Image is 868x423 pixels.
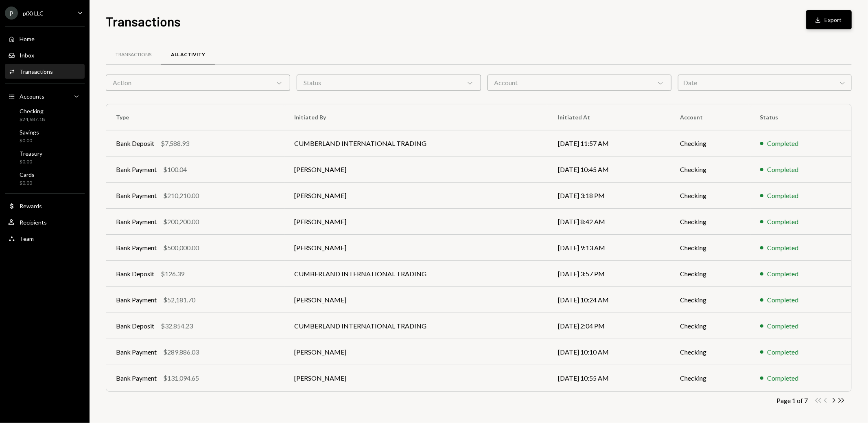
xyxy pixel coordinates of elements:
[163,191,199,200] div: $210,210.00
[548,130,671,156] td: [DATE] 11:57 AM
[5,215,85,229] a: Recipients
[163,217,199,227] div: $200,200.00
[670,235,750,261] td: Checking
[767,373,799,383] div: Completed
[548,339,671,365] td: [DATE] 10:10 AM
[767,243,799,253] div: Completed
[20,129,39,136] div: Savings
[806,10,852,29] button: Export
[767,347,799,357] div: Completed
[163,165,187,174] div: $100.04
[670,183,750,209] td: Checking
[284,156,548,183] td: [PERSON_NAME]
[163,347,199,357] div: $289,886.03
[670,209,750,235] td: Checking
[750,104,851,130] th: Status
[548,365,671,391] td: [DATE] 10:55 AM
[20,159,42,165] div: $0.00
[5,105,85,125] a: Checking$24,687.18
[670,339,750,365] td: Checking
[548,156,671,183] td: [DATE] 10:45 AM
[106,44,161,65] a: Transactions
[5,48,85,62] a: Inbox
[20,219,47,226] div: Recipients
[5,7,18,20] div: P
[20,68,53,75] div: Transactions
[20,52,34,59] div: Inbox
[106,104,284,130] th: Type
[20,137,39,144] div: $0.00
[284,130,548,156] td: CUMBERLAND INTERNATIONAL TRADING
[297,75,481,91] div: Status
[284,261,548,287] td: CUMBERLAND INTERNATIONAL TRADING
[161,139,189,148] div: $7,588.93
[163,243,199,253] div: $500,000.00
[767,165,799,174] div: Completed
[20,108,45,115] div: Checking
[161,44,215,65] a: All Activity
[767,139,799,148] div: Completed
[548,104,671,130] th: Initiated At
[776,397,808,404] div: Page 1 of 7
[116,269,154,279] div: Bank Deposit
[284,365,548,391] td: [PERSON_NAME]
[548,209,671,235] td: [DATE] 8:42 AM
[23,10,44,17] div: p(X) LLC
[5,89,85,104] a: Accounts
[548,287,671,313] td: [DATE] 10:24 AM
[670,287,750,313] td: Checking
[284,287,548,313] td: [PERSON_NAME]
[548,313,671,339] td: [DATE] 2:04 PM
[20,93,44,100] div: Accounts
[5,148,85,167] a: Treasury$0.00
[20,35,35,42] div: Home
[5,231,85,246] a: Team
[116,51,151,58] div: Transactions
[161,269,184,279] div: $126.39
[20,150,42,157] div: Treasury
[284,209,548,235] td: [PERSON_NAME]
[20,180,35,187] div: $0.00
[284,339,548,365] td: [PERSON_NAME]
[20,203,42,209] div: Rewards
[284,104,548,130] th: Initiated By
[548,235,671,261] td: [DATE] 9:13 AM
[670,365,750,391] td: Checking
[548,261,671,287] td: [DATE] 3:57 PM
[670,261,750,287] td: Checking
[163,373,199,383] div: $131,094.65
[767,295,799,305] div: Completed
[116,191,157,200] div: Bank Payment
[548,183,671,209] td: [DATE] 3:18 PM
[284,183,548,209] td: [PERSON_NAME]
[116,243,157,253] div: Bank Payment
[116,347,157,357] div: Bank Payment
[20,171,35,178] div: Cards
[5,126,85,146] a: Savings$0.00
[116,295,157,305] div: Bank Payment
[670,104,750,130] th: Account
[767,191,799,200] div: Completed
[5,198,85,213] a: Rewards
[5,31,85,46] a: Home
[284,235,548,261] td: [PERSON_NAME]
[116,139,154,148] div: Bank Deposit
[678,75,852,91] div: Date
[670,130,750,156] td: Checking
[161,321,193,331] div: $32,854.23
[767,321,799,331] div: Completed
[767,217,799,227] div: Completed
[670,313,750,339] td: Checking
[163,295,195,305] div: $52,181.70
[5,64,85,79] a: Transactions
[106,13,181,29] h1: Transactions
[171,51,205,58] div: All Activity
[20,235,34,242] div: Team
[116,217,157,227] div: Bank Payment
[106,75,290,91] div: Action
[20,116,45,123] div: $24,687.18
[670,156,750,183] td: Checking
[116,373,157,383] div: Bank Payment
[488,75,672,91] div: Account
[767,269,799,279] div: Completed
